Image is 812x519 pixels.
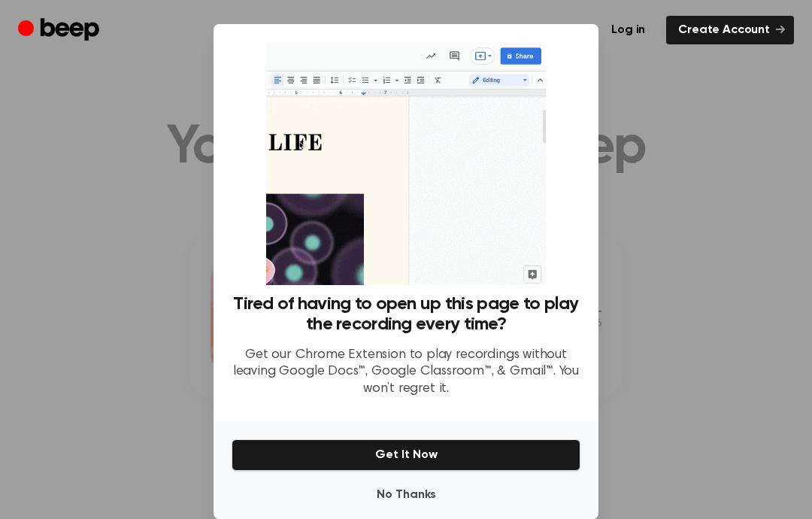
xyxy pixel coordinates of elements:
[232,294,580,335] h3: Tired of having to open up this page to play the recording every time?
[232,480,580,510] button: No Thanks
[232,439,580,471] button: Get It Now
[18,16,103,45] a: Beep
[666,16,794,44] a: Create Account
[266,42,545,285] img: Beep extension in action
[232,347,580,398] p: Get our Chrome Extension to play recordings without leaving Google Docs™, Google Classroom™, & Gm...
[599,16,657,44] a: Log in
